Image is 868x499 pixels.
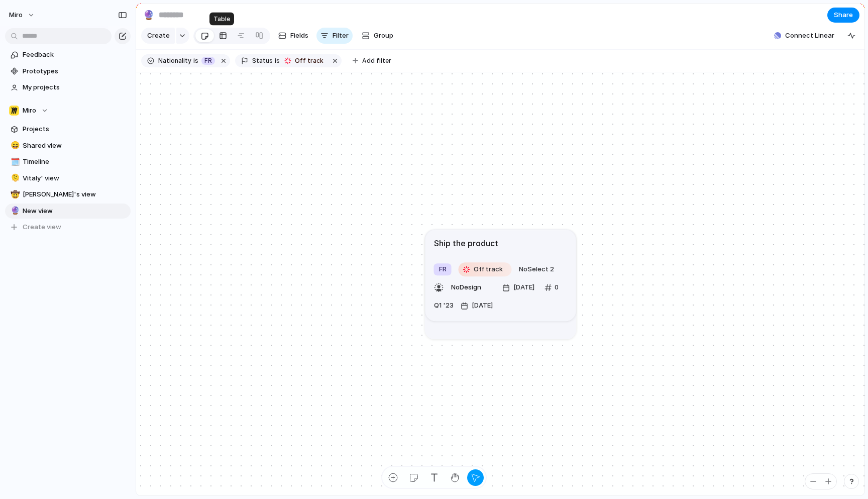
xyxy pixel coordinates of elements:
a: Projects [5,122,131,137]
div: Table [209,13,234,26]
button: Create view [5,220,131,235]
span: Q1 '23 [434,301,454,311]
span: Fields [290,31,308,41]
span: Status [252,56,273,65]
span: Vitaly' view [23,173,127,183]
span: Timeline [23,157,127,167]
span: [PERSON_NAME]'s view [23,189,127,199]
div: 🤠 [11,189,18,201]
span: FR [204,56,212,65]
span: Feedback [23,50,127,60]
button: Fields [274,28,312,44]
button: 🔮 [141,7,157,23]
a: Feedback [5,47,131,62]
button: Q1 '23 [431,297,456,314]
div: 🔮 [143,8,154,22]
span: miro [9,10,23,20]
button: Filter [316,28,353,44]
a: 😄Shared view [5,138,131,153]
button: Create [141,28,175,44]
span: No Design [451,282,481,292]
button: [DATE] [458,297,498,314]
button: [DATE] [500,279,540,295]
span: Off track [474,264,503,274]
span: Add filter [362,56,391,65]
button: Off track [281,55,329,66]
a: My projects [5,80,131,95]
span: Projects [23,124,127,134]
span: New view [23,206,127,216]
span: [DATE] [511,281,537,293]
button: 🤠 [9,189,19,199]
div: 😄 [11,140,18,151]
button: 🔮 [9,206,19,216]
span: Create view [23,222,61,232]
span: My projects [23,82,127,92]
span: Group [374,31,393,41]
button: NoSelect 2 [516,261,557,277]
span: Filter [333,31,349,41]
span: Shared view [23,141,127,151]
a: Prototypes [5,64,131,79]
span: Create [147,31,170,41]
span: Prototypes [23,66,127,76]
button: Group [357,28,398,44]
button: 😄 [9,141,19,151]
button: is [273,55,282,66]
button: miro [5,7,40,23]
button: 🫠 [9,173,19,183]
span: is [193,56,198,65]
div: 🗓️ [11,156,18,168]
span: Off track [295,56,325,65]
span: Connect Linear [785,31,834,41]
div: 🔮 [11,205,18,217]
a: 🫠Vitaly' view [5,171,131,186]
button: Miro [5,103,131,118]
button: 🗓️ [9,157,19,167]
button: 0 [542,279,561,295]
button: Add filter [347,54,397,68]
button: FR [199,55,217,66]
div: 🫠 [11,172,18,184]
button: Share [827,8,859,23]
a: 🗓️Timeline [5,154,131,169]
span: FR [439,264,447,274]
button: Connect Linear [770,28,838,43]
button: FR [431,261,454,277]
span: is [275,56,280,65]
button: is [191,55,200,66]
span: Share [834,10,853,20]
span: Nationality [158,56,191,65]
a: 🔮New view [5,204,131,219]
a: 🤠[PERSON_NAME]'s view [5,187,131,202]
span: No Select 2 [519,265,554,273]
button: Off track [456,261,514,277]
span: [DATE] [469,300,496,312]
span: Miro [23,106,36,116]
h1: Ship the product [434,237,498,249]
span: 0 [555,282,559,292]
